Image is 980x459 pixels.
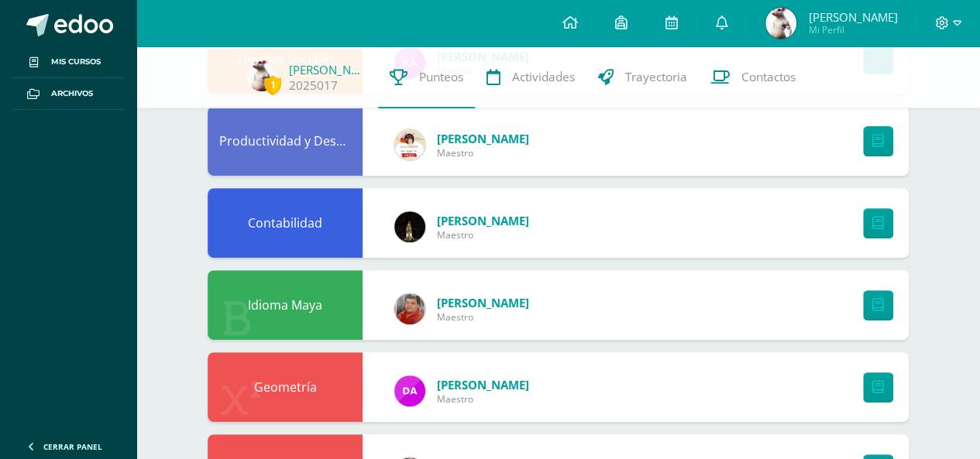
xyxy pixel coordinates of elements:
[437,295,529,310] a: [PERSON_NAME]
[394,375,425,406] img: 9ec2f35d84b77fba93b74c0ecd725fb6.png
[699,46,807,108] a: Contactos
[437,131,529,146] a: [PERSON_NAME]
[208,270,363,340] div: Idioma Maya
[475,46,586,108] a: Actividades
[43,441,102,452] span: Cerrar panel
[51,87,93,100] span: Archivos
[12,46,124,78] a: Mis cursos
[419,69,463,85] span: Punteos
[264,75,281,94] span: 1
[394,293,425,324] img: 05ddfdc08264272979358467217619c8.png
[808,23,897,36] span: Mi Perfil
[394,129,425,160] img: b72445c9a0edc7b97c5a79956e4ec4a5.png
[378,46,475,108] a: Punteos
[625,69,687,85] span: Trayectoria
[437,392,529,406] span: Maestro
[394,211,425,242] img: cbeb9bf9709c25305f72e611ae4af3f3.png
[437,377,529,392] a: [PERSON_NAME]
[208,188,363,258] div: Contabilidad
[512,69,575,85] span: Actividades
[437,146,529,159] span: Maestro
[208,106,363,176] div: Productividad y Desarrollo
[51,56,101,68] span: Mis cursos
[586,46,699,108] a: Trayectoria
[12,78,124,110] a: Archivos
[289,62,366,77] a: [PERSON_NAME]
[208,352,363,422] div: Geometría
[765,8,796,39] img: 86ba34b4462e245aa7495bdb45b1f922.png
[289,77,338,94] a: 2025017
[246,60,277,91] img: 86ba34b4462e245aa7495bdb45b1f922.png
[437,228,529,241] span: Maestro
[437,310,529,324] span: Maestro
[741,69,796,85] span: Contactos
[808,9,897,25] span: [PERSON_NAME]
[437,213,529,228] a: [PERSON_NAME]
